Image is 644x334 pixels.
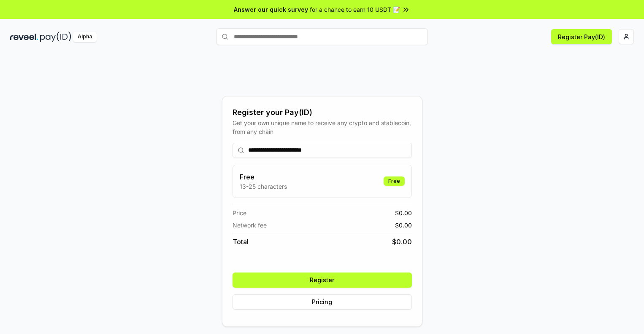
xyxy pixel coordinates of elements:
[551,29,612,44] button: Register Pay(ID)
[240,172,287,182] h3: Free
[384,176,405,186] div: Free
[395,208,412,217] span: $ 0.00
[233,273,412,288] button: Register
[233,294,412,310] button: Pricing
[234,5,308,14] span: Answer our quick survey
[233,107,412,118] div: Register your Pay(ID)
[233,118,412,136] div: Get your own unique name to receive any crypto and stablecoin, from any chain
[310,5,400,14] span: for a chance to earn 10 USDT 📝
[233,237,249,247] span: Total
[392,237,412,247] span: $ 0.00
[233,208,246,217] span: Price
[40,32,71,42] img: pay_id
[73,32,97,42] div: Alpha
[233,221,267,230] span: Network fee
[10,32,38,42] img: reveel_dark
[395,221,412,230] span: $ 0.00
[240,182,287,191] p: 13-25 characters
